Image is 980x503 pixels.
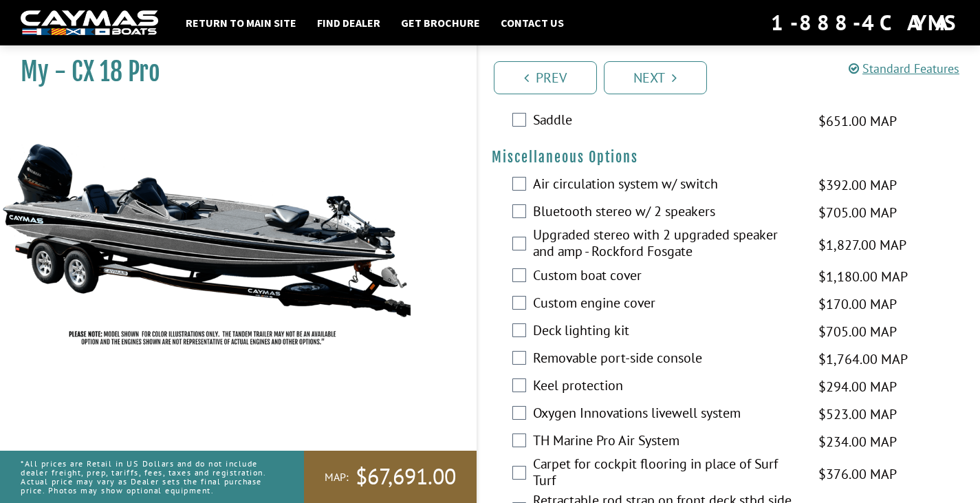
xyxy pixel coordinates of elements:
[21,56,442,87] h1: My - CX 18 Pro
[304,451,477,503] a: MAP:$67,691.00
[818,404,897,425] span: $523.00 MAP
[533,226,801,263] label: Upgraded stereo with 2 upgraded speaker and amp - Rockford Fosgate
[21,10,158,36] img: white-logo-c9c8dbefe5ff5ceceb0f0178aa75bf4bb51f6bca0971e226c86eb53dfe498488.png
[21,452,273,502] p: *All prices are Retail in US Dollars and do not include dealer freight, prep, tariffs, fees, taxe...
[771,8,959,38] div: 1-888-4CAYMAS
[394,14,487,32] a: Get Brochure
[533,377,801,397] label: Keel protection
[818,175,897,195] span: $392.00 MAP
[494,61,597,94] a: Prev
[818,321,897,342] span: $705.00 MAP
[533,456,801,492] label: Carpet for cockpit flooring in place of Surf Turf
[310,14,387,32] a: Find Dealer
[818,464,897,484] span: $376.00 MAP
[818,235,906,255] span: $1,827.00 MAP
[849,61,959,76] a: Standard Features
[818,349,908,370] span: $1,764.00 MAP
[818,431,897,452] span: $234.00 MAP
[533,322,801,342] label: Deck lighting kit
[533,350,801,370] label: Removable port-side console
[179,14,303,32] a: Return to main site
[533,267,801,287] label: Custom boat cover
[818,294,897,314] span: $170.00 MAP
[356,462,456,491] span: $67,691.00
[533,111,801,131] label: Saddle
[818,111,897,131] span: $651.00 MAP
[325,470,349,484] span: MAP:
[818,266,908,287] span: $1,180.00 MAP
[533,432,801,452] label: TH Marine Pro Air System
[818,376,897,397] span: $294.00 MAP
[533,405,801,425] label: Oxygen Innovations livewell system
[533,295,801,314] label: Custom engine cover
[533,175,801,195] label: Air circulation system w/ switch
[604,61,707,94] a: Next
[494,14,571,32] a: Contact Us
[533,203,801,223] label: Bluetooth stereo w/ 2 speakers
[818,202,897,223] span: $705.00 MAP
[492,149,967,166] h4: Miscellaneous Options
